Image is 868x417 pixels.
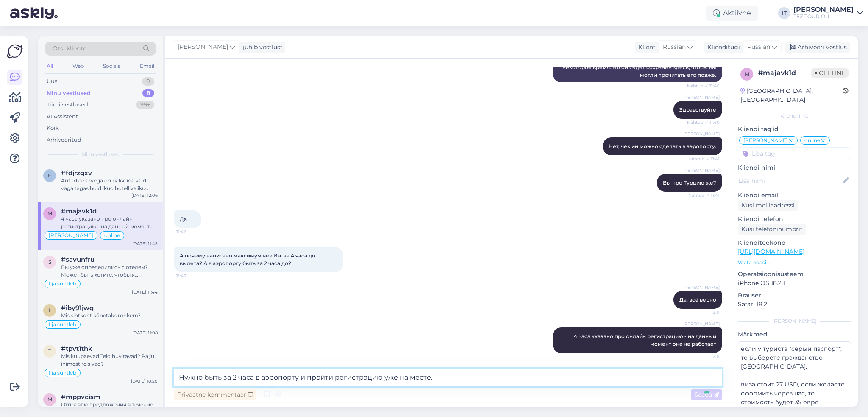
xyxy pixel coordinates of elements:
[61,345,92,353] span: #tpvt1thk
[747,42,770,52] span: Russian
[142,77,154,86] div: 0
[683,94,720,101] span: [PERSON_NAME]
[61,353,158,368] div: Mis kuupäevad Teid huvitavad? Palju inimest reisivad?
[47,396,52,403] span: m
[740,87,843,104] div: [GEOGRAPHIC_DATA], [GEOGRAPHIC_DATA]
[61,263,158,279] div: Вы уже определились с отелем? Может быть хотите, чтобы я отправил предложения [PERSON_NAME] на по...
[688,309,720,316] span: 12:11
[131,378,158,384] div: [DATE] 10:20
[176,273,208,279] span: 11:45
[663,42,686,52] span: Russian
[239,43,283,52] div: juhib vestlust
[738,200,798,211] div: Küsi meiliaadressi
[738,147,851,160] input: Lisa tag
[71,61,86,72] div: Web
[804,138,820,143] span: online
[45,61,55,72] div: All
[683,167,720,174] span: [PERSON_NAME]
[738,248,804,255] a: [URL][DOMAIN_NAME]
[609,143,716,149] span: Нет, чек ин можно сделать в аэропорту.
[142,89,154,98] div: 8
[49,322,76,327] span: Ilja suhtleb
[132,330,158,336] div: [DATE] 11:08
[738,163,851,172] p: Kliendi nimi
[738,330,851,339] p: Märkmed
[61,207,97,215] span: #majavk1d
[136,101,154,109] div: 99+
[635,43,656,52] div: Klient
[793,13,854,20] div: TEZ TOUR OÜ
[687,119,720,126] span: Nähtud ✓ 11:40
[687,83,720,89] span: Nähtud ✓ 11:40
[47,210,52,217] span: m
[679,297,716,303] span: Да, всё верно
[48,348,51,354] span: t
[738,270,851,279] p: Operatsioonisüsteem
[663,179,716,186] span: Вы про Турцию же?
[49,307,50,313] span: i
[61,177,158,192] div: Antud eelarvega on pakkuda vaid väga tagasihoidlikud hotellivalikud.
[758,68,811,78] div: # majavk1d
[47,112,78,121] div: AI Assistent
[61,304,94,312] span: #iby91jwq
[180,216,187,222] span: Да
[738,112,851,120] div: Kliendi info
[688,156,720,162] span: Nähtud ✓ 11:41
[48,259,51,265] span: s
[738,317,851,325] div: [PERSON_NAME]
[688,192,720,199] span: Nähtud ✓ 11:41
[47,136,81,144] div: Arhiveeritud
[81,151,120,158] span: Minu vestlused
[47,77,57,86] div: Uus
[683,284,720,291] span: [PERSON_NAME]
[49,370,76,375] span: Ilja suhtleb
[743,138,788,143] span: [PERSON_NAME]
[706,6,758,21] div: Aktiivne
[738,291,851,300] p: Brauser
[793,6,854,13] div: [PERSON_NAME]
[7,43,23,59] img: Askly Logo
[61,169,92,177] span: #fdjrzgxv
[738,125,851,134] p: Kliendi tag'id
[793,6,863,20] a: [PERSON_NAME]TEZ TOUR OÜ
[778,7,790,19] div: IT
[683,321,720,327] span: [PERSON_NAME]
[738,238,851,247] p: Klienditeekond
[61,393,100,401] span: #mppvcism
[738,215,851,224] p: Kliendi telefon
[738,259,851,266] p: Vaata edasi ...
[132,289,158,295] div: [DATE] 11:44
[704,43,740,52] div: Klienditugi
[138,61,156,72] div: Email
[48,172,51,179] span: f
[101,61,122,72] div: Socials
[180,252,317,266] span: А почему написано максимум чек Ин за 4 часа до вылета? А в аэропорту быть за 2 часа до?
[61,215,158,230] div: 4 часа указано про онлайн регистрацию - на данный момент она не работает
[49,281,76,286] span: Ilja suhtleb
[53,44,86,53] span: Otsi kliente
[738,176,841,185] input: Lisa nimi
[178,42,228,52] span: [PERSON_NAME]
[47,101,88,109] div: Tiimi vestlused
[683,131,720,137] span: [PERSON_NAME]
[738,300,851,309] p: Safari 18.2
[811,68,849,78] span: Offline
[745,71,749,77] span: m
[785,42,850,53] div: Arhiveeri vestlus
[47,89,91,98] div: Minu vestlused
[574,333,718,347] span: 4 часа указано про онлайн регистрацию - на данный момент она не работает
[738,224,806,235] div: Küsi telefoninumbrit
[47,124,59,132] div: Kõik
[61,401,158,416] div: Отправлю предложения в течение сегодняшнего дня.
[738,191,851,200] p: Kliendi email
[104,233,120,238] span: online
[131,192,158,199] div: [DATE] 12:06
[61,256,95,263] span: #savunfru
[49,233,93,238] span: [PERSON_NAME]
[176,229,208,235] span: 11:42
[688,353,720,360] span: 12:11
[61,312,158,319] div: Mis sihtkoht kõnetaks rohkem?
[132,241,158,247] div: [DATE] 11:45
[679,106,716,113] span: Здравствуйте
[738,279,851,288] p: iPhone OS 18.2.1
